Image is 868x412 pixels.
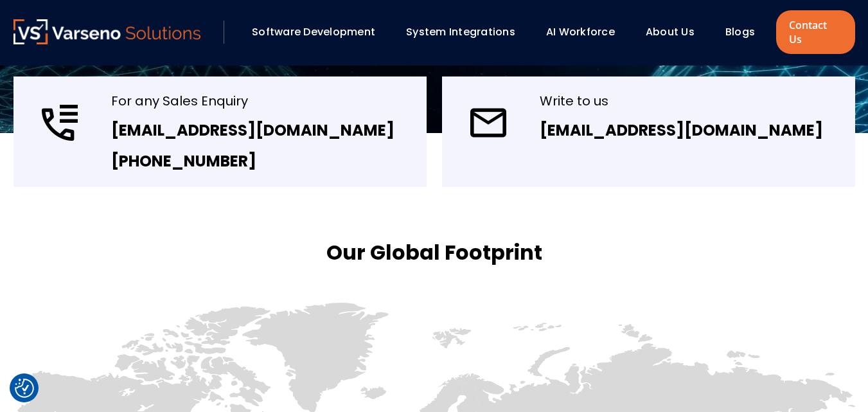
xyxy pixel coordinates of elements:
a: System Integrations [406,24,515,39]
button: Cookie Settings [15,379,34,398]
a: Varseno Solutions – Product Engineering & IT Services [13,19,201,45]
a: Software Development [252,24,375,39]
img: Revisit consent button [15,379,34,398]
a: [EMAIL_ADDRESS][DOMAIN_NAME] [111,120,394,141]
img: Varseno Solutions – Product Engineering & IT Services [13,19,201,44]
div: System Integrations [400,21,533,43]
div: AI Workforce [540,21,633,43]
a: About Us [646,24,695,39]
a: Contact Us [776,10,855,54]
a: [PHONE_NUMBER] [111,150,256,172]
div: Software Development [245,21,393,43]
a: Blogs [725,24,755,39]
div: About Us [639,21,713,43]
h2: Our Global Footprint [326,238,542,267]
div: Write to us [540,92,823,110]
div: Blogs [719,21,773,43]
div: For any Sales Enquiry [111,92,394,110]
a: [EMAIL_ADDRESS][DOMAIN_NAME] [540,120,823,141]
a: AI Workforce [546,24,615,39]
